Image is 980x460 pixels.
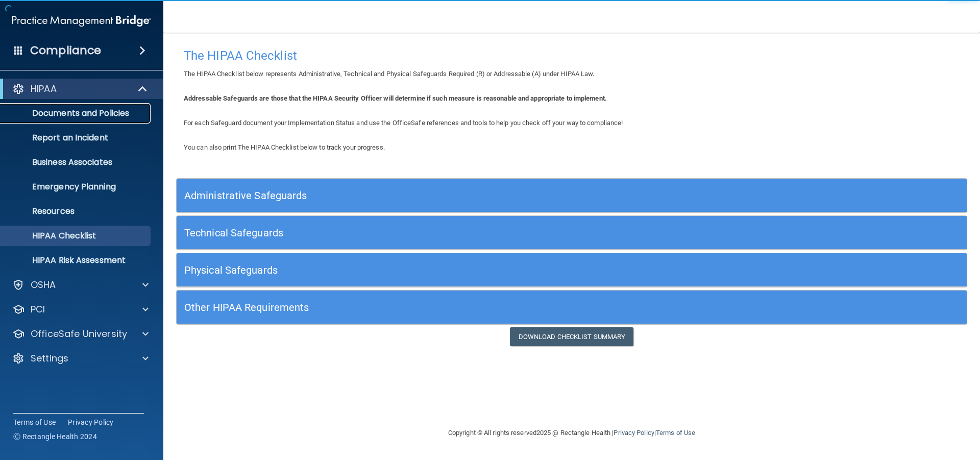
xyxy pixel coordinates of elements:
a: Privacy Policy [614,429,654,437]
img: PMB logo [12,11,151,31]
p: Settings [31,352,68,365]
a: HIPAA [12,83,148,95]
h4: The HIPAA Checklist [184,49,960,62]
a: Privacy Policy [68,417,114,427]
p: Emergency Planning [7,182,146,192]
span: Ⓒ Rectangle Health 2024 [13,431,97,442]
p: OSHA [31,279,56,291]
p: PCI [31,303,45,316]
p: Report an Incident [7,133,146,143]
b: Addressable Safeguards are those that the HIPAA Security Officer will determine if such measure i... [184,94,607,102]
span: For each Safeguard document your Implementation Status and use the OfficeSafe references and tool... [184,119,623,127]
a: OfficeSafe University [12,328,149,340]
a: Terms of Use [656,429,695,437]
h5: Administrative Safeguards [184,190,762,201]
h5: Technical Safeguards [184,227,762,238]
p: OfficeSafe University [31,328,127,340]
h5: Physical Safeguards [184,264,762,276]
p: HIPAA [31,83,57,95]
p: HIPAA Risk Assessment [7,255,146,265]
p: Documents and Policies [7,108,146,118]
h4: Compliance [30,43,101,58]
h5: Other HIPAA Requirements [184,302,762,313]
a: Settings [12,352,149,365]
a: OSHA [12,279,149,291]
p: HIPAA Checklist [7,231,146,241]
iframe: Drift Widget Chat Controller [803,388,968,428]
div: Copyright © All rights reserved 2025 @ Rectangle Health | | [385,417,758,449]
p: Business Associates [7,157,146,167]
span: You can also print The HIPAA Checklist below to track your progress. [184,143,385,151]
span: The HIPAA Checklist below represents Administrative, Technical and Physical Safeguards Required (... [184,70,595,78]
p: Resources [7,206,146,216]
a: Terms of Use [13,417,56,427]
a: Download Checklist Summary [510,327,634,346]
a: PCI [12,303,149,316]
